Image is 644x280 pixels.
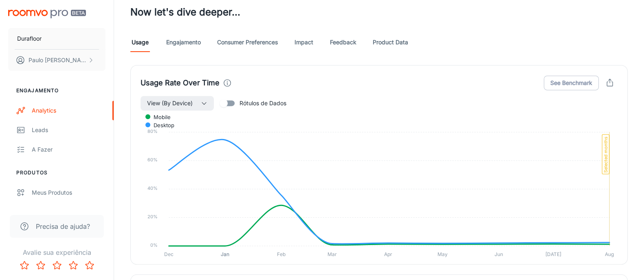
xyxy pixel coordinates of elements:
[147,113,171,121] span: mobile
[32,106,106,115] div: Analytics
[17,34,42,43] p: Durafloor
[81,257,98,273] button: Rate 5 star
[277,251,286,257] tspan: Feb
[330,33,356,52] a: Feedback
[147,128,158,134] tspan: 80%
[36,221,90,231] span: Precisa de ajuda?
[294,33,314,52] a: Impact
[147,156,158,162] tspan: 60%
[147,185,158,191] tspan: 40%
[32,145,106,154] div: A fazer
[221,251,229,257] tspan: Jan
[605,251,614,257] tspan: Aug
[147,213,158,219] tspan: 20%
[544,76,599,90] button: See Benchmark
[373,33,408,52] a: Product Data
[217,33,278,52] a: Consumer Preferences
[8,50,106,71] button: Paulo [PERSON_NAME]
[384,251,392,257] tspan: Apr
[150,242,158,247] tspan: 0%
[49,257,65,273] button: Rate 3 star
[8,28,106,49] button: Durafloor
[130,33,150,52] a: Usage
[65,257,81,273] button: Rate 4 star
[141,96,214,111] button: View (By Device)
[32,188,106,197] div: Meus Produtos
[437,251,448,257] tspan: May
[166,33,201,52] a: Engajamento
[545,251,561,257] tspan: [DATE]
[164,251,174,257] tspan: Dec
[141,77,220,89] h4: Usage Rate Over Time
[7,247,107,257] p: Avalie sua experiência
[29,56,86,65] p: Paulo [PERSON_NAME]
[495,251,503,257] tspan: Jun
[240,99,286,108] span: Rótulos de Dados
[130,5,628,20] h3: Now let's dive deeper...
[8,10,86,18] img: Roomvo PRO Beta
[147,122,174,129] span: desktop
[32,126,106,135] div: Leads
[16,257,33,273] button: Rate 1 star
[147,98,193,108] span: View (By Device)
[33,257,49,273] button: Rate 2 star
[327,251,337,257] tspan: Mar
